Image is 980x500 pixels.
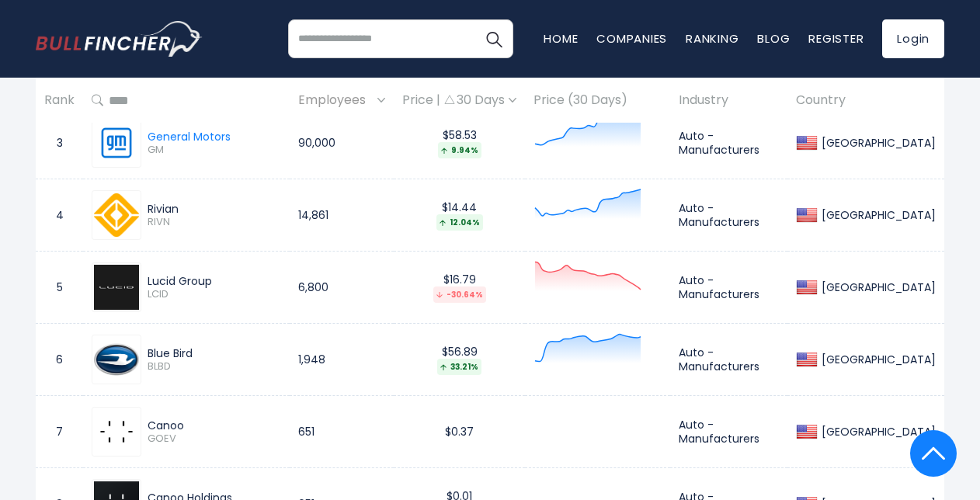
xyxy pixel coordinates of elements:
td: 14,861 [290,179,394,252]
span: BLBD [148,360,281,373]
span: GM [148,144,231,157]
td: 7 [36,396,83,468]
td: Auto - Manufacturers [670,324,787,396]
td: Auto - Manufacturers [670,107,787,179]
div: [GEOGRAPHIC_DATA] [818,425,936,439]
div: [GEOGRAPHIC_DATA] [818,280,936,294]
a: Go to homepage [36,21,203,57]
div: [GEOGRAPHIC_DATA] [818,136,936,150]
div: 12.04% [436,214,483,231]
div: [GEOGRAPHIC_DATA] [818,352,936,366]
div: Price | 30 Days [402,92,516,109]
a: Home [544,30,578,47]
td: Auto - Manufacturers [670,179,787,252]
div: Lucid Group [148,274,281,288]
div: Rivian [148,202,281,216]
img: GOEV.jpeg [94,409,139,454]
a: Companies [596,30,667,47]
td: 6,800 [290,252,394,324]
a: Blog [757,30,790,47]
div: -30.64% [433,286,486,303]
td: 1,948 [290,324,394,396]
a: General Motors GM [92,118,231,168]
span: Employees [298,89,374,113]
td: 3 [36,107,83,179]
th: Industry [670,78,787,123]
td: 6 [36,324,83,396]
td: 90,000 [290,107,394,179]
td: 651 [290,396,394,468]
div: [GEOGRAPHIC_DATA] [818,208,936,222]
span: RIVN [148,216,281,229]
a: Ranking [686,30,738,47]
a: Register [808,30,864,47]
span: LCID [148,288,281,301]
img: BLBD.png [94,337,139,382]
td: 5 [36,252,83,324]
img: LCID.jpeg [94,265,139,310]
img: GM.png [94,120,139,165]
div: Blue Bird [148,346,281,360]
th: Rank [36,78,83,123]
div: 33.21% [437,359,481,375]
th: Price (30 Days) [525,78,670,123]
th: Country [787,78,944,123]
div: $16.79 [402,273,516,303]
div: $56.89 [402,345,516,375]
td: Auto - Manufacturers [670,396,787,468]
img: bullfincher logo [36,21,203,57]
img: RIVN.png [94,193,139,238]
div: $58.53 [402,128,516,158]
span: GOEV [148,432,281,446]
div: General Motors [148,130,231,144]
a: Login [882,19,944,58]
div: 9.94% [438,142,481,158]
td: 4 [36,179,83,252]
div: $0.37 [402,425,516,439]
button: Search [474,19,513,58]
div: $14.44 [402,200,516,231]
div: Canoo [148,418,281,432]
td: Auto - Manufacturers [670,252,787,324]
